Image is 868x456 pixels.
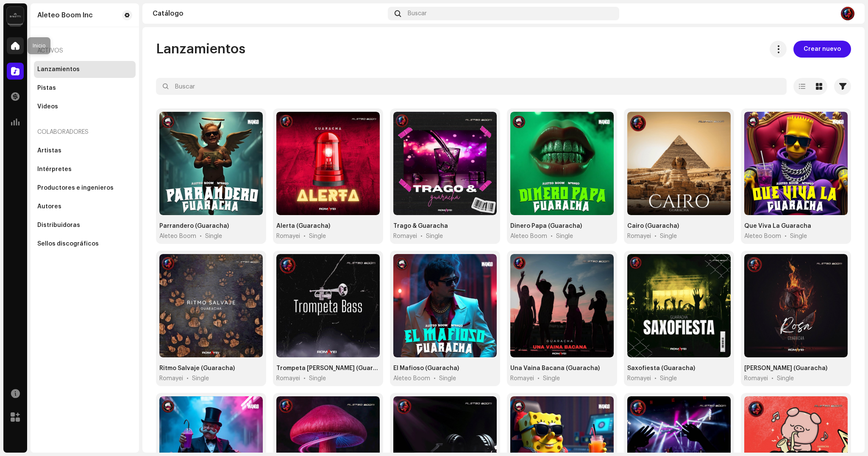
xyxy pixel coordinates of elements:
div: Catálogo [153,10,384,17]
span: Romayei [510,374,534,383]
div: Dinero Papa (Guaracha) [510,222,582,230]
span: Romayei [627,232,651,240]
div: Single [660,232,677,240]
span: • [771,374,773,383]
div: Pistas [37,85,56,91]
div: Cairo (Guaracha) [627,222,679,230]
div: El Mafioso (Guaracha) [393,364,459,373]
span: Aleteo Boom [159,232,196,240]
div: Single [543,374,560,383]
div: Sellos discográficos [37,240,99,247]
button: Crear nuevo [793,41,851,58]
div: Single [309,232,326,240]
span: Romayei [276,374,300,383]
div: Lanzamientos [37,66,80,73]
re-m-nav-item: Intérpretes [34,161,136,178]
re-m-nav-item: Sellos discográficos [34,235,136,252]
span: Crear nuevo [804,41,841,58]
span: • [785,232,787,240]
div: Rosa (Guaracha) [744,364,827,373]
div: Single [439,374,456,383]
div: Saxofiesta (Guaracha) [627,364,695,373]
span: Romayei [393,232,417,240]
div: Single [777,374,794,383]
div: Alerta (Guaracha) [276,222,330,230]
div: Single [426,232,443,240]
re-a-nav-header: Activos [34,41,136,61]
span: Romayei [627,374,651,383]
span: • [654,374,657,383]
span: Buscar [408,10,427,17]
span: Aleteo Boom [393,374,430,383]
re-m-nav-item: Artistas [34,142,136,159]
re-m-nav-item: Videos [34,98,136,115]
div: Single [192,374,209,383]
span: • [420,232,423,240]
div: Parrandero (Guaracha) [159,222,229,230]
span: • [654,232,657,240]
div: Artistas [37,147,61,154]
div: Productores e ingenieros [37,185,114,191]
span: Aleteo Boom [744,232,781,240]
re-m-nav-item: Productores e ingenieros [34,180,136,196]
re-m-nav-item: Distribuidoras [34,217,136,234]
img: b16e3a44-b031-4229-845c-0030cde2e557 [841,7,854,20]
div: Videos [37,103,58,110]
div: Trompeta Baas (Guaracha) [276,364,380,373]
span: Romayei [276,232,300,240]
div: Intérpretes [37,166,72,173]
span: Romayei [159,374,183,383]
span: Romayei [744,374,768,383]
re-m-nav-item: Pistas [34,80,136,97]
div: Single [556,232,573,240]
span: • [303,374,306,383]
span: Lanzamientos [156,41,245,58]
div: Ritmo Salvaje (Guaracha) [159,364,235,373]
span: • [537,374,540,383]
re-m-nav-item: Autores [34,198,136,215]
div: Single [660,374,677,383]
span: • [200,232,202,240]
div: Aleteo Boom Inc [37,12,93,19]
div: Single [790,232,807,240]
span: • [186,374,189,383]
div: Distribuidoras [37,222,80,229]
span: • [434,374,436,383]
div: Single [205,232,222,240]
div: Autores [37,203,61,210]
div: Trago & Guaracha [393,222,448,230]
img: 02a7c2d3-3c89-4098-b12f-2ff2945c95ee [7,7,24,24]
span: Aleteo Boom [510,232,547,240]
re-m-nav-item: Lanzamientos [34,61,136,78]
div: Que Viva La Guaracha [744,222,811,230]
span: • [551,232,553,240]
re-a-nav-header: Colaboradores [34,122,136,142]
input: Buscar [156,78,787,95]
div: Single [309,374,326,383]
div: Una Vaina Bacana (Guaracha) [510,364,600,373]
span: • [303,232,306,240]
